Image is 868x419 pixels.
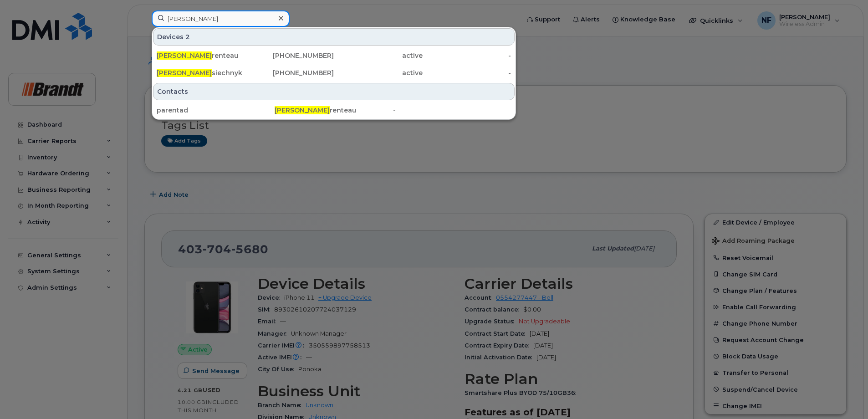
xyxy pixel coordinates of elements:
[153,65,515,81] a: [PERSON_NAME]siechnyk[PHONE_NUMBER]active-
[153,47,515,64] a: [PERSON_NAME]renteau[PHONE_NUMBER]active-
[334,51,423,60] div: active
[157,68,245,77] div: siechnyk
[423,68,511,77] div: -
[245,68,334,77] div: [PHONE_NUMBER]
[157,106,275,115] div: parentad
[157,69,212,77] span: [PERSON_NAME]
[275,106,393,115] div: renteau
[334,68,423,77] div: active
[157,51,212,60] span: [PERSON_NAME]
[153,83,515,100] div: Contacts
[153,28,515,46] div: Devices
[245,51,334,60] div: [PHONE_NUMBER]
[185,32,190,41] span: 2
[157,51,245,60] div: renteau
[275,106,330,114] span: [PERSON_NAME]
[393,106,511,115] div: -
[423,51,511,60] div: -
[153,102,515,118] a: parentad[PERSON_NAME]renteau-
